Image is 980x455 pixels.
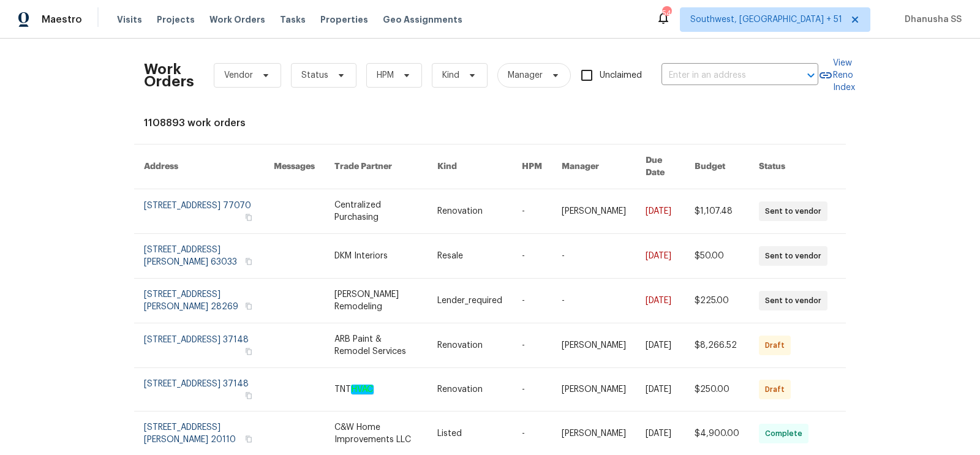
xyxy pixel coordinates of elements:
th: Kind [428,145,512,189]
button: Copy Address [243,212,254,223]
th: Address [134,145,264,189]
span: Projects [157,13,195,26]
span: Work Orders [209,13,265,26]
span: Visits [117,13,142,26]
td: DKM Interiors [325,234,428,279]
td: - [512,323,552,368]
span: Vendor [224,69,253,81]
th: Budget [685,145,749,189]
th: HPM [512,145,552,189]
td: Renovation [428,368,512,412]
span: Properties [320,13,368,26]
button: Copy Address [243,301,254,312]
a: View Reno Index [818,57,855,94]
span: Unclaimed [600,69,642,82]
td: [PERSON_NAME] Remodeling [325,279,428,323]
td: Centralized Purchasing [325,189,428,234]
td: Renovation [428,323,512,368]
td: - [512,234,552,279]
th: Messages [264,145,325,189]
div: 1108893 work orders [144,117,836,129]
h2: Work Orders [144,63,194,88]
div: 545 [662,7,671,20]
th: Due Date [636,145,685,189]
button: Copy Address [243,390,254,401]
td: [PERSON_NAME] [552,323,636,368]
span: Tasks [280,15,306,24]
td: [PERSON_NAME] [552,368,636,412]
span: Southwest, [GEOGRAPHIC_DATA] + 51 [690,13,842,26]
span: HPM [377,69,394,81]
span: Kind [442,69,459,81]
td: TNT [325,368,428,412]
span: Geo Assignments [383,13,462,26]
td: Lender_required [428,279,512,323]
td: ARB Paint & Remodel Services [325,323,428,368]
button: Copy Address [243,434,254,445]
td: Resale [428,234,512,279]
td: [PERSON_NAME] [552,189,636,234]
th: Trade Partner [325,145,428,189]
span: Dhanusha SS [900,13,962,26]
span: Manager [508,69,543,81]
th: Status [749,145,846,189]
button: Copy Address [243,346,254,357]
th: Manager [552,145,636,189]
td: Renovation [428,189,512,234]
td: - [512,189,552,234]
td: - [512,368,552,412]
button: Copy Address [243,256,254,267]
td: - [512,279,552,323]
input: Enter in an address [661,66,784,85]
td: - [552,234,636,279]
td: - [552,279,636,323]
span: Maestro [42,13,82,26]
button: Open [802,67,820,84]
span: Status [301,69,328,81]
